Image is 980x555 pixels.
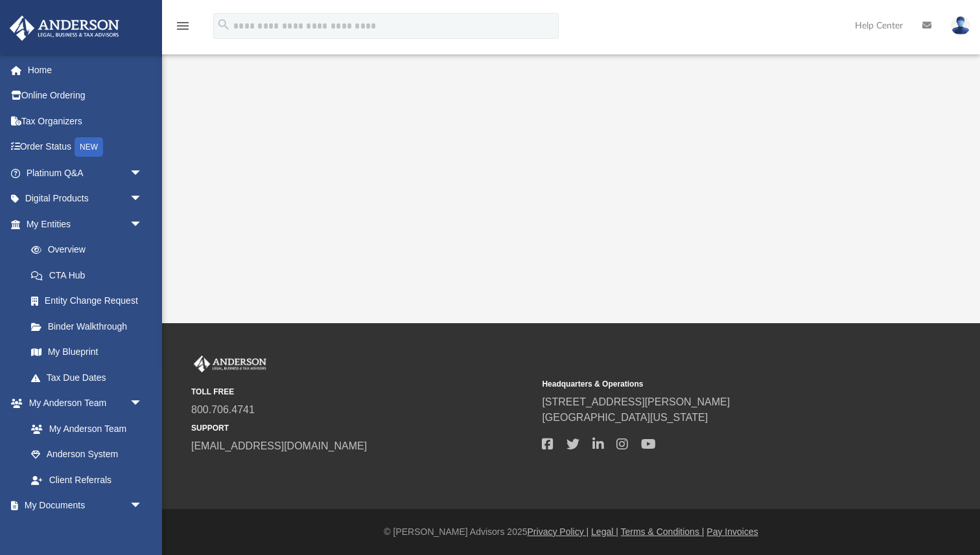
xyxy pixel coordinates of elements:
a: Binder Walkthrough [18,313,162,339]
span: arrow_drop_down [130,391,156,417]
img: User Pic [951,16,970,35]
a: My Entitiesarrow_drop_down [9,211,162,237]
a: Entity Change Request [18,288,162,314]
a: 800.706.4741 [191,404,255,415]
a: Online Ordering [9,83,162,109]
a: menu [175,25,191,34]
a: Pay Invoices [706,527,758,537]
a: My Blueprint [18,339,156,365]
span: arrow_drop_down [130,211,156,238]
a: Tax Due Dates [18,365,162,391]
a: Client Referrals [18,467,156,493]
div: © [PERSON_NAME] Advisors 2025 [162,525,980,539]
a: [GEOGRAPHIC_DATA][US_STATE] [542,412,708,423]
small: TOLL FREE [191,386,533,398]
a: Terms & Conditions | [621,527,705,537]
a: Home [9,57,162,83]
a: Anderson System [18,442,156,468]
span: arrow_drop_down [130,160,156,187]
a: Overview [18,237,162,263]
i: search [216,17,231,32]
span: arrow_drop_down [130,186,156,212]
small: Headquarters & Operations [542,378,883,390]
a: Tax Organizers [9,108,162,134]
a: Digital Productsarrow_drop_down [9,186,162,212]
a: [STREET_ADDRESS][PERSON_NAME] [542,396,730,407]
small: SUPPORT [191,422,533,434]
a: Legal | [591,527,618,537]
a: My Documentsarrow_drop_down [9,493,156,519]
span: arrow_drop_down [130,493,156,519]
a: CTA Hub [18,262,162,288]
a: Privacy Policy | [528,527,589,537]
a: Order StatusNEW [9,134,162,161]
i: menu [175,18,191,34]
img: Anderson Advisors Platinum Portal [191,356,269,372]
div: NEW [75,137,103,157]
a: [EMAIL_ADDRESS][DOMAIN_NAME] [191,440,367,451]
img: Anderson Advisors Platinum Portal [6,16,123,41]
a: My Anderson Teamarrow_drop_down [9,391,156,416]
a: My Anderson Team [18,416,149,442]
a: Platinum Q&Aarrow_drop_down [9,160,162,186]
